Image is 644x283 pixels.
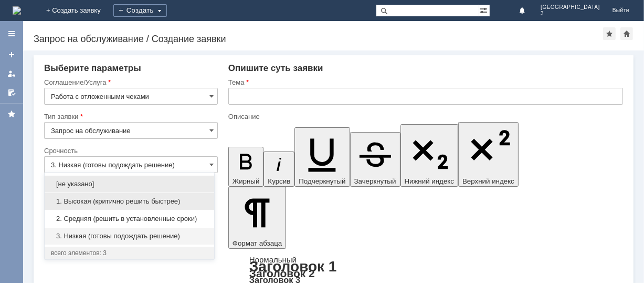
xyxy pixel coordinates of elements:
[479,5,490,15] span: Расширенный поиск
[44,79,216,86] div: Соглашение/Услуга
[458,122,519,187] button: Верхний индекс
[233,177,260,185] span: Жирный
[13,6,21,15] a: Перейти на домашнюю страницу
[44,147,216,154] div: Срочность
[51,180,208,188] span: [не указано]
[34,34,603,44] div: Запрос на обслуживание / Создание заявки
[405,177,455,185] span: Нижний индекс
[462,177,514,185] span: Верхний индекс
[354,177,396,185] span: Зачеркнутый
[51,197,208,206] span: 1. Высокая (критично решить быстрее)
[51,249,208,257] div: всего элементов: 3
[228,113,621,120] div: Описание
[51,215,208,223] span: 2. Средняя (решить в установленные сроки)
[233,239,282,247] span: Формат абзаца
[603,27,616,40] div: Добавить в избранное
[541,11,600,17] span: 3
[541,4,600,11] span: [GEOGRAPHIC_DATA]
[249,267,315,279] a: Заголовок 2
[113,4,167,17] div: Создать
[51,232,208,240] span: 3. Низкая (готовы подождать решение)
[299,177,345,185] span: Подчеркнутый
[44,113,216,120] div: Тип заявки
[228,63,323,73] span: Опишите суть заявки
[228,187,286,249] button: Формат абзаца
[228,79,621,86] div: Тема
[3,84,20,101] a: Мои согласования
[350,132,400,187] button: Зачеркнутый
[268,177,290,185] span: Курсив
[3,46,20,63] a: Создать заявку
[228,147,264,187] button: Жирный
[249,258,337,275] a: Заголовок 1
[294,127,350,187] button: Подчеркнутый
[3,65,20,82] a: Мои заявки
[620,27,633,40] div: Сделать домашней страницей
[44,63,141,73] span: Выберите параметры
[249,255,297,264] a: Нормальный
[13,6,21,15] img: logo
[400,124,459,187] button: Нижний индекс
[263,151,294,187] button: Курсив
